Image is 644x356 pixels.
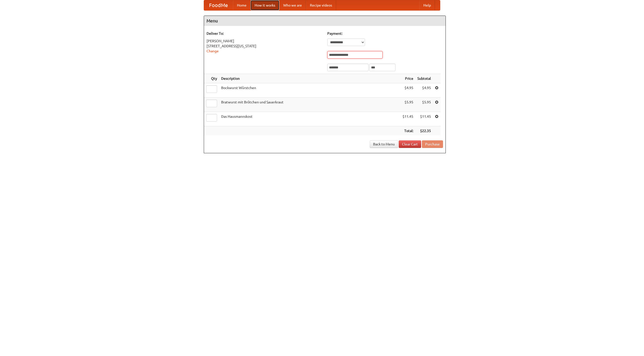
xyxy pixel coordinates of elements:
[415,83,433,98] td: $4.95
[370,140,398,148] a: Back to Menu
[204,16,446,26] h4: Menu
[415,112,433,126] td: $11.45
[399,140,421,148] a: Clear Cart
[400,98,415,112] td: $5.95
[219,74,400,83] th: Description
[207,49,219,53] a: Change
[207,44,322,49] div: [STREET_ADDRESS][US_STATE]
[400,112,415,126] td: $11.45
[415,74,433,83] th: Subtotal
[400,83,415,98] td: $4.95
[251,0,279,10] a: How it works
[415,98,433,112] td: $5.95
[204,0,233,10] a: FoodMe
[400,74,415,83] th: Price
[327,31,443,36] h5: Payment:
[419,0,435,10] a: Help
[400,126,415,136] th: Total:
[233,0,251,10] a: Home
[204,74,219,83] th: Qty
[207,31,322,36] h5: Deliver To:
[207,38,322,44] div: [PERSON_NAME]
[219,112,400,126] td: Das Hausmannskost
[279,0,306,10] a: Who we are
[219,83,400,98] td: Bockwurst Würstchen
[306,0,336,10] a: Recipe videos
[422,140,443,148] button: Purchase
[415,126,433,136] th: $22.35
[219,98,400,112] td: Bratwurst mit Brötchen und Sauerkraut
